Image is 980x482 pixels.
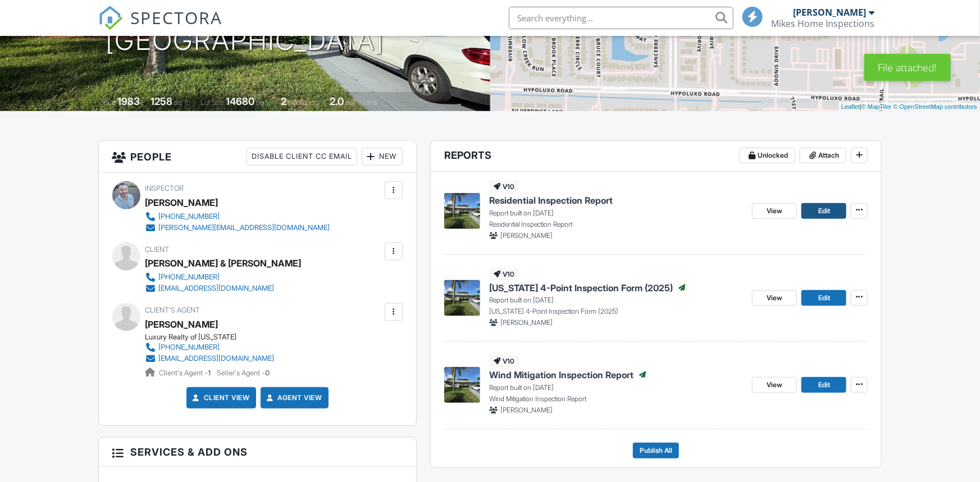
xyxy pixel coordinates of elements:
a: [PHONE_NUMBER] [145,211,330,222]
div: [PHONE_NUMBER] [159,343,220,352]
div: [EMAIL_ADDRESS][DOMAIN_NAME] [159,284,275,293]
div: [PHONE_NUMBER] [159,273,220,282]
a: © OpenStreetMap contributors [894,103,977,110]
span: Client's Agent - [159,369,213,377]
strong: 0 [266,369,270,377]
div: 1258 [151,95,172,107]
h3: People [99,141,417,173]
span: bedrooms [288,98,319,107]
div: 2.0 [330,95,344,107]
a: [PERSON_NAME] [145,316,218,333]
h3: Services & Add ons [99,438,417,467]
a: [PERSON_NAME][EMAIL_ADDRESS][DOMAIN_NAME] [145,222,330,233]
div: Luxury Realty of [US_STATE] [145,333,284,342]
a: [PHONE_NUMBER] [145,272,293,283]
div: [PERSON_NAME] & [PERSON_NAME] [145,255,302,272]
div: [EMAIL_ADDRESS][DOMAIN_NAME] [159,354,275,363]
a: [EMAIL_ADDRESS][DOMAIN_NAME] [145,283,293,294]
strong: 1 [208,369,211,377]
span: Client's Agent [145,306,200,314]
span: Client [145,245,170,254]
a: Agent View [265,392,322,403]
span: SPECTORA [131,6,223,29]
span: Seller's Agent - [217,369,270,377]
span: sq. ft. [174,98,190,107]
div: [PERSON_NAME] [145,194,218,211]
div: | [838,102,980,112]
div: File attached! [864,54,951,81]
a: SPECTORA [98,15,223,39]
div: Disable Client CC Email [247,148,357,166]
a: © MapTiler [862,103,892,110]
span: Lot Size [200,98,224,107]
a: Leaflet [841,103,860,110]
div: New [362,148,403,166]
span: Built [103,98,116,107]
div: 1983 [117,95,140,107]
div: 14680 [226,95,254,107]
div: [PERSON_NAME][EMAIL_ADDRESS][DOMAIN_NAME] [159,223,330,232]
img: The Best Home Inspection Software - Spectora [98,6,123,30]
a: [EMAIL_ADDRESS][DOMAIN_NAME] [145,353,275,364]
div: 2 [281,95,286,107]
a: Client View [190,392,250,403]
span: Inspector [145,184,184,192]
div: Mikes Home Inspections [772,18,875,29]
span: bathrooms [345,98,377,107]
span: sq.ft. [256,98,270,107]
input: Search everything... [509,7,733,29]
a: [PHONE_NUMBER] [145,342,275,353]
div: [PHONE_NUMBER] [159,212,220,221]
div: [PERSON_NAME] [794,7,867,18]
